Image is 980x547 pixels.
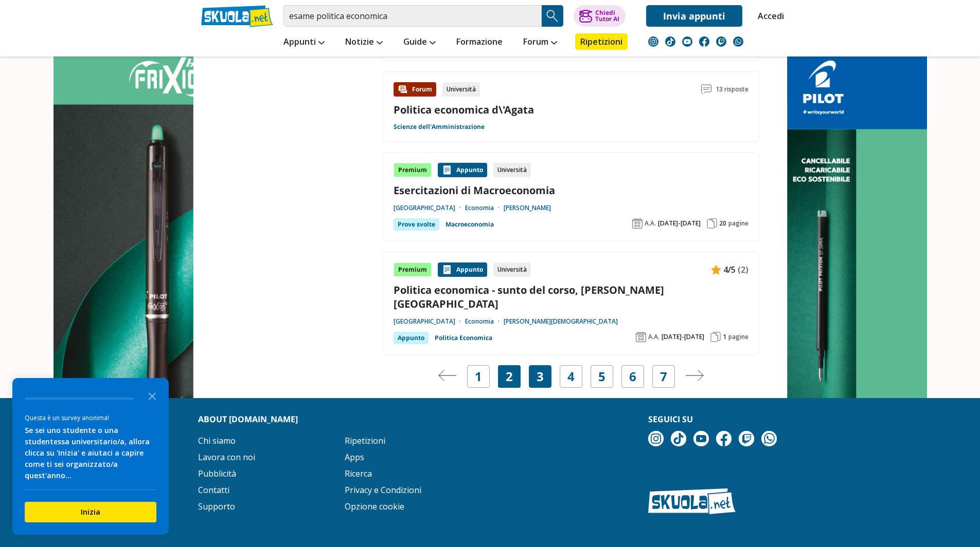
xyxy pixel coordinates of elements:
a: Lavora con noi [198,451,255,463]
img: youtube [693,431,709,446]
span: A.A. [648,333,660,341]
a: Formazione [454,33,505,52]
a: Appunti [281,33,327,52]
a: Politica Economica [435,332,492,344]
a: Ripetizioni [345,435,385,446]
div: Appunto [438,262,487,277]
img: WhatsApp [733,36,743,47]
a: [PERSON_NAME][DEMOGRAPHIC_DATA] [504,317,618,326]
a: [PERSON_NAME] [504,204,551,212]
span: [DATE]-[DATE] [662,333,704,341]
img: Cerca appunti, riassunti o versioni [545,8,560,24]
a: 7 [660,369,667,384]
div: Università [493,262,531,277]
img: WhatsApp [761,431,777,446]
img: Anno accademico [632,218,643,229]
img: Appunti contenuto [711,265,721,275]
button: Search Button [542,5,563,27]
img: tiktok [671,431,686,446]
img: Pagine [710,332,721,342]
a: Forum [521,33,560,52]
span: pagine [728,333,749,341]
img: Pagine [707,218,717,229]
img: Appunti contenuto [442,165,452,175]
a: Esercitazioni di Macroeconomia [394,183,749,197]
img: Forum contenuto [398,84,408,95]
span: 2 [506,369,513,384]
div: Premium [394,163,432,177]
span: 1 [723,333,726,341]
div: Questa è un survey anonima! [25,413,156,423]
a: Privacy e Condizioni [345,484,421,496]
a: Chi siamo [198,435,236,446]
a: Politica economica - sunto del corso, [PERSON_NAME][GEOGRAPHIC_DATA] [394,283,749,311]
div: Prove svolte [394,218,439,231]
span: pagine [728,219,749,228]
img: tiktok [665,36,675,47]
img: Pagina precedente [438,370,457,381]
nav: Navigazione pagine [383,365,759,388]
img: Anno accademico [636,332,646,342]
a: Pagina precedente [438,369,457,384]
a: Guide [401,33,438,52]
a: Scienze dell'Amministrazione [394,123,485,131]
a: 4 [567,369,575,384]
div: Appunto [438,163,487,177]
a: Ripetizioni [575,33,628,50]
div: Forum [394,82,436,97]
a: Pubblicità [198,468,236,479]
div: Università [493,163,531,177]
strong: Seguici su [648,413,693,425]
img: Skuola.net [648,488,736,514]
a: 1 [475,369,482,384]
button: ChiediTutor AI [574,5,626,27]
a: Politica economica d\'Agata [394,103,534,117]
span: 20 [719,219,726,228]
div: Survey [12,378,169,535]
a: Apps [345,451,364,463]
strong: About [DOMAIN_NAME] [198,413,298,425]
a: Accedi [758,5,779,27]
span: A.A. [645,219,656,228]
a: Economia [465,317,504,326]
a: Invia appunti [646,5,742,27]
div: Università [442,82,480,97]
span: (2) [738,263,749,276]
img: facebook [716,431,732,446]
img: Pagina successiva [685,370,704,381]
img: instagram [648,431,664,446]
input: Cerca appunti, riassunti o versioni [283,5,542,27]
button: Inizia [25,502,156,522]
img: Commenti lettura [701,84,711,95]
a: [GEOGRAPHIC_DATA] [394,317,465,326]
a: 3 [537,369,544,384]
button: Close the survey [142,385,163,406]
a: Macroeconomia [446,218,494,231]
a: Opzione cookie [345,501,404,512]
img: instagram [648,36,658,47]
a: 5 [598,369,605,384]
a: 6 [629,369,636,384]
span: [DATE]-[DATE] [658,219,701,228]
a: Notizie [343,33,385,52]
img: twitch [739,431,754,446]
span: 4/5 [723,263,736,276]
a: Supporto [198,501,235,512]
a: [GEOGRAPHIC_DATA] [394,204,465,212]
a: Ricerca [345,468,372,479]
img: youtube [682,36,692,47]
span: 13 risposte [716,82,749,97]
div: Se sei uno studente o una studentessa universitario/a, allora clicca su 'Inizia' e aiutaci a capi... [25,425,156,481]
div: Premium [394,262,432,277]
a: Contatti [198,484,229,496]
img: facebook [699,36,709,47]
img: twitch [716,36,726,47]
div: Appunto [394,332,429,344]
div: Chiedi Tutor AI [595,10,619,22]
img: Appunti contenuto [442,265,452,275]
a: Pagina successiva [685,369,704,384]
a: Economia [465,204,504,212]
